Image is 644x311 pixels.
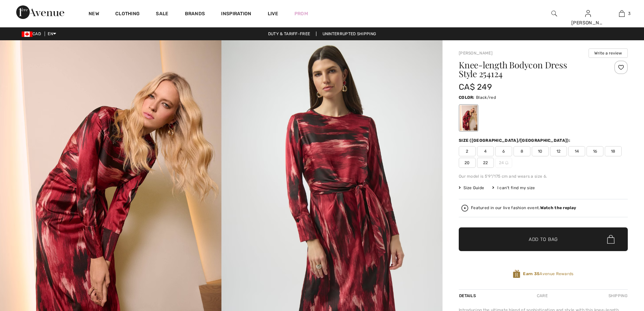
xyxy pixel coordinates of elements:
div: Shipping [607,290,628,302]
img: My Info [585,9,591,18]
span: 24 [495,158,512,168]
span: 22 [477,158,494,168]
div: Black/red [460,105,477,131]
div: I can't find my size [492,185,535,191]
a: Sale [156,11,168,18]
h1: Knee-length Bodycon Dress Style 254124 [459,61,600,78]
span: 2 [459,146,476,156]
span: 18 [605,146,622,156]
img: Bag.svg [607,235,615,244]
span: 12 [550,146,567,156]
img: Watch the replay [461,205,468,212]
a: Live [268,10,278,17]
span: CA$ 249 [459,82,492,92]
a: Brands [185,11,205,18]
span: Black/red [476,95,496,100]
div: Details [459,290,478,302]
a: New [89,11,99,18]
div: Size ([GEOGRAPHIC_DATA]/[GEOGRAPHIC_DATA]): [459,137,572,143]
span: 3 [628,10,630,17]
strong: Earn 35 [523,271,540,276]
a: [PERSON_NAME] [459,51,493,55]
button: Write a review [589,48,628,58]
span: 6 [495,146,512,156]
a: Sign In [585,10,591,17]
img: My Bag [619,9,625,18]
span: Color: [459,95,475,100]
span: 4 [477,146,494,156]
div: [PERSON_NAME] [571,19,604,26]
img: ring-m.svg [505,161,508,164]
div: Featured in our live fashion event. [471,206,576,210]
a: Clothing [115,11,140,18]
span: EN [48,31,56,36]
span: Size Guide [459,185,484,191]
span: 10 [532,146,549,156]
div: Care [531,290,553,302]
span: 20 [459,158,476,168]
span: Avenue Rewards [523,271,573,277]
a: 3 [605,9,638,18]
button: Add to Bag [459,227,628,251]
img: 1ère Avenue [16,5,64,19]
img: Canadian Dollar [22,31,32,37]
span: Add to Bag [529,236,558,243]
strong: Watch the replay [540,205,576,210]
span: 14 [568,146,585,156]
img: Avenue Rewards [513,269,520,279]
span: 8 [514,146,530,156]
span: CAD [22,31,44,36]
img: search the website [551,9,557,18]
span: 16 [587,146,603,156]
div: Our model is 5'9"/175 cm and wears a size 6. [459,173,628,179]
span: Inspiration [221,11,251,18]
a: Prom [294,10,308,17]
